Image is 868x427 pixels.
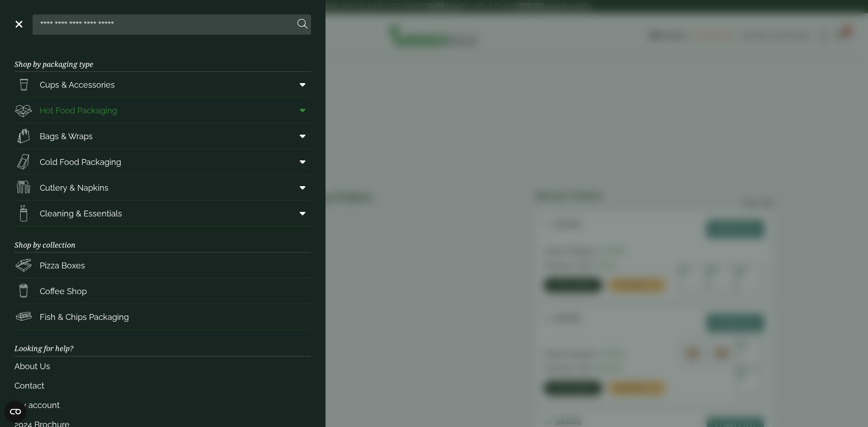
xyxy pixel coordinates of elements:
a: About Us [14,357,311,376]
span: Pizza Boxes [40,259,85,272]
img: FishNchip_box.svg [14,308,33,326]
h3: Looking for help? [14,330,311,356]
span: Cleaning & Essentials [40,207,122,220]
img: HotDrink_paperCup.svg [14,282,33,300]
a: Cold Food Packaging [14,149,311,174]
a: My account [14,395,311,415]
img: Pizza_boxes.svg [14,256,33,274]
a: Pizza Boxes [14,253,311,278]
button: Open CMP widget [5,401,26,422]
a: Cups & Accessories [14,72,311,97]
span: Hot Food Packaging [40,104,117,117]
a: Fish & Chips Packaging [14,304,311,329]
span: Fish & Chips Packaging [40,311,129,323]
img: Paper_carriers.svg [14,127,33,145]
h3: Shop by collection [14,226,311,253]
h3: Shop by packaging type [14,46,311,72]
a: Contact [14,376,311,395]
a: Bags & Wraps [14,123,311,149]
img: Sandwich_box.svg [14,153,33,171]
span: Coffee Shop [40,285,87,297]
span: Cutlery & Napkins [40,182,108,194]
a: Cleaning & Essentials [14,201,311,226]
img: open-wipe.svg [14,204,33,222]
a: Hot Food Packaging [14,98,311,123]
img: Deli_box.svg [14,101,33,119]
img: PintNhalf_cup.svg [14,75,33,94]
a: Cutlery & Napkins [14,175,311,200]
img: Cutlery.svg [14,178,33,197]
a: Coffee Shop [14,278,311,304]
span: Cold Food Packaging [40,156,121,168]
span: Cups & Accessories [40,79,115,91]
span: Bags & Wraps [40,130,93,142]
